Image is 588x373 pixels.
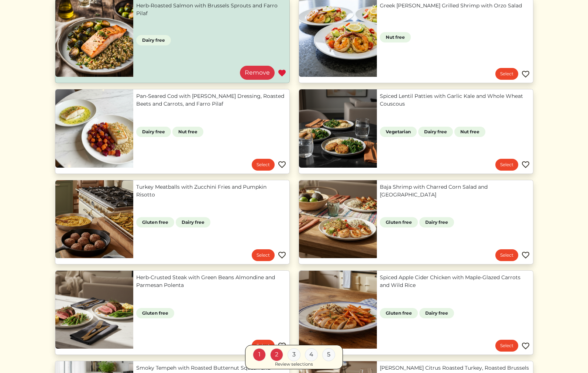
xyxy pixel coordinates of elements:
a: Greek [PERSON_NAME] Grilled Shrimp with Orzo Salad [380,2,530,10]
div: 5 [322,348,335,361]
a: 1 2 3 4 5 Review selections [245,345,343,369]
img: Favorite menu item [278,342,286,350]
div: 1 [253,348,266,361]
a: Select [495,249,518,261]
a: Herb-Crusted Steak with Green Beans Almondine and Parmesan Polenta [136,274,286,289]
a: Select [252,159,275,171]
div: 2 [270,348,283,361]
a: Spiced Apple Cider Chicken with Maple-Glazed Carrots and Wild Rice [380,274,530,289]
div: Review selections [275,361,313,367]
a: Select [495,68,518,80]
img: Favorite menu item [521,160,530,169]
img: Favorite menu item [521,251,530,260]
a: Pan-Seared Cod with [PERSON_NAME] Dressing, Roasted Beets and Carrots, and Farro Pilaf [136,92,286,108]
a: Turkey Meatballs with Zucchini Fries and Pumpkin Risotto [136,183,286,199]
div: 4 [305,348,318,361]
img: Favorite menu item [278,160,286,169]
img: Favorite menu item [278,69,286,78]
a: Baja Shrimp with Charred Corn Salad and [GEOGRAPHIC_DATA] [380,183,530,199]
img: Favorite menu item [278,251,286,260]
a: Select [495,159,518,171]
div: 3 [288,348,300,361]
a: Select [495,340,518,352]
a: Select [252,249,275,261]
img: Favorite menu item [521,342,530,350]
img: Favorite menu item [521,70,530,79]
a: Herb-Roasted Salmon with Brussels Sprouts and Farro Pilaf [136,2,286,17]
a: Select [252,340,275,352]
a: Spiced Lentil Patties with Garlic Kale and Whole Wheat Couscous [380,92,530,108]
a: Remove [240,66,275,80]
